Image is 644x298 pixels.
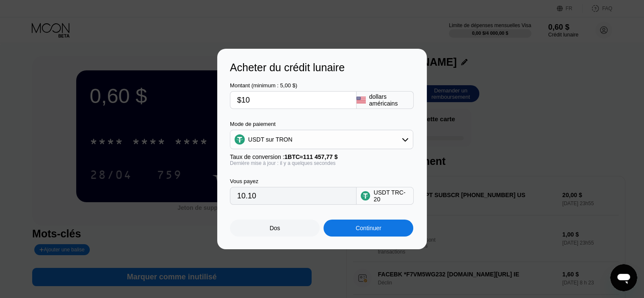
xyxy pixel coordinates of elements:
[300,153,303,160] font: ≈
[373,189,405,203] font: USDT TRC-20
[369,93,398,107] font: dollars américains
[303,153,338,160] font: 111 457,77 $
[248,136,293,143] font: USDT sur TRON
[230,61,345,73] font: Acheter du crédit lunaire
[230,220,320,237] div: Dos
[270,225,280,231] font: Dos
[230,178,258,184] font: Vous payez
[284,153,287,160] font: 1
[230,160,279,166] font: Dernière mise à jour :
[323,220,413,237] div: Continuer
[287,153,300,160] font: BTC
[610,264,637,291] iframe: Bouton de lancement de la fenêtre de messagerie, conversation en cours
[237,92,349,109] input: 0,00 $
[230,121,276,127] font: Mode de paiement
[230,131,413,148] div: USDT sur TRON
[356,225,381,231] font: Continuer
[230,153,284,160] font: Taux de conversion :
[230,82,297,89] font: Montant (minimum : 5,00 $)
[280,160,335,166] font: il y a quelques secondes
